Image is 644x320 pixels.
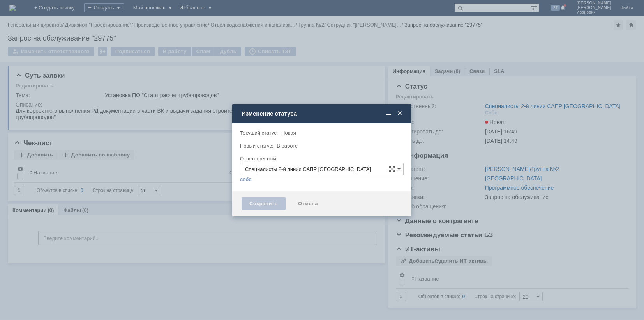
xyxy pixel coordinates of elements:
span: Закрыть [396,110,404,117]
label: Текущий статус: [240,130,278,136]
label: Новый статус: [240,143,273,149]
span: Сложная форма [389,166,395,172]
span: Новая [281,130,296,136]
div: Изменение статуса [242,110,404,117]
span: В работе [277,143,298,149]
a: себе [240,176,252,183]
div: Ответственный [240,156,402,161]
span: Свернуть (Ctrl + M) [385,110,393,117]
